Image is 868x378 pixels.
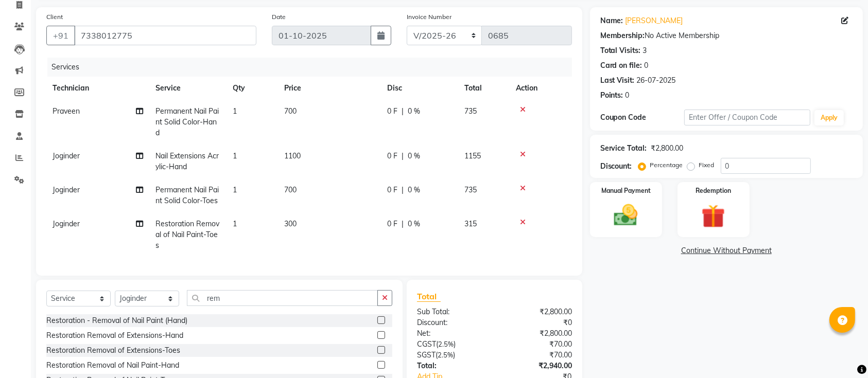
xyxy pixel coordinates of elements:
div: ₹2,800.00 [494,328,579,339]
span: SGST [417,350,436,359]
span: Permanent Nail Paint Solid Color-Toes [155,185,219,205]
img: _cash.svg [606,202,645,229]
label: Date [272,12,286,22]
span: 0 F [387,106,397,117]
div: Restoration Removal of Extensions-Toes [46,345,180,356]
span: 0 F [387,151,397,161]
span: | [402,151,404,161]
div: 26-07-2025 [637,75,676,86]
span: Permanent Nail Paint Solid Color-Hand [155,106,219,137]
span: 1100 [284,151,301,160]
th: Qty [227,77,278,100]
div: Services [47,58,580,77]
input: Search by Name/Mobile/Email/Code [74,26,256,45]
th: Action [510,77,572,100]
div: ₹2,940.00 [494,361,579,371]
span: 0 % [408,106,420,117]
div: 0 [645,60,649,71]
th: Total [458,77,510,100]
div: ₹2,800.00 [494,307,579,317]
div: Membership: [600,30,645,41]
button: +91 [46,26,75,45]
span: Praveen [53,106,80,116]
div: Sub Total: [409,307,494,317]
div: Card on file: [600,60,643,71]
div: Points: [600,90,623,101]
span: 700 [284,185,297,194]
th: Price [278,77,381,100]
div: No Active Membership [600,30,853,41]
span: 2.5% [438,340,454,348]
span: CGST [417,339,436,349]
span: 700 [284,106,297,116]
input: Search or Scan [187,290,378,306]
div: Net: [409,328,494,339]
img: _gift.svg [694,202,733,231]
div: Total: [409,361,494,371]
span: | [402,185,404,195]
span: Joginder [53,185,80,194]
div: Discount: [600,161,632,172]
span: Restoration Removal of Nail Paint-Toes [155,219,219,250]
label: Invoice Number [407,12,452,22]
label: Redemption [696,186,731,195]
th: Service [149,77,227,100]
div: Restoration - Removal of Nail Paint (Hand) [46,315,187,326]
div: Restoration Removal of Nail Paint-Hand [46,360,179,371]
a: Continue Without Payment [592,245,861,256]
label: Manual Payment [601,186,651,195]
div: Service Total: [600,143,647,154]
span: 0 F [387,219,397,229]
span: 1 [233,106,237,116]
span: 300 [284,219,297,228]
span: 1155 [464,151,481,160]
div: ( ) [409,339,494,350]
input: Enter Offer / Coupon Code [684,110,810,125]
div: Total Visits: [600,45,641,56]
span: 0 % [408,151,420,161]
span: Total [417,291,441,302]
label: Fixed [699,160,715,170]
th: Technician [46,77,149,100]
div: ₹2,800.00 [651,143,684,154]
span: 0 % [408,185,420,195]
label: Client [46,12,63,22]
div: Discount: [409,317,494,328]
div: 3 [643,45,647,56]
span: Nail Extensions Acrylic-Hand [155,151,219,171]
span: 1 [233,185,237,194]
div: ₹70.00 [494,350,579,361]
button: Apply [814,110,844,125]
label: Percentage [650,160,683,170]
span: Joginder [53,151,80,160]
span: 735 [464,185,477,194]
div: Coupon Code [600,112,684,123]
span: 2.5% [438,351,453,359]
div: Restoration Removal of Extensions-Hand [46,330,183,341]
th: Disc [381,77,458,100]
div: ₹70.00 [494,339,579,350]
span: 0 F [387,185,397,195]
span: 1 [233,151,237,160]
span: 315 [464,219,477,228]
span: 735 [464,106,477,116]
div: Last Visit: [600,75,635,86]
span: Joginder [53,219,80,228]
div: 0 [626,90,630,101]
span: | [402,106,404,117]
div: Name: [600,15,623,26]
a: [PERSON_NAME] [626,15,683,26]
div: ₹0 [494,317,579,328]
span: | [402,219,404,229]
span: 0 % [408,219,420,229]
div: ( ) [409,350,494,361]
span: 1 [233,219,237,228]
